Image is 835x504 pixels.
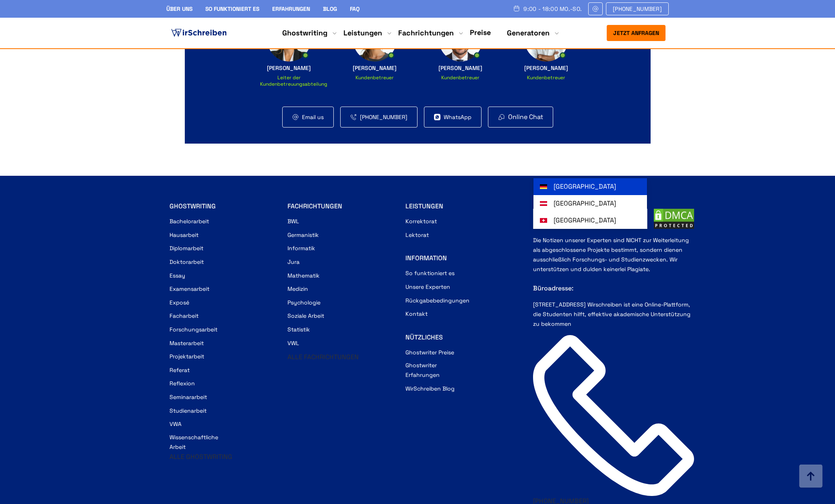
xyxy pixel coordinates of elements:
a: VWL [287,338,299,348]
div: v 4.0.25 [23,13,39,19]
a: Doktorarbeit [169,257,204,267]
a: FAQ [350,5,360,12]
span: [GEOGRAPHIC_DATA] [533,178,647,195]
img: website_grey.svg [13,21,19,27]
img: Deutschland [540,183,547,190]
a: Seminararbeit [169,392,207,402]
div: Leiter der Kundenbetreuungsabteilung [260,74,318,87]
img: logo ghostwriter-österreich [169,27,228,39]
a: Soziale Arbeit [287,311,324,321]
a: Forschungsarbeit [169,325,217,334]
a: Informatik [287,243,315,253]
a: Email us [302,114,324,120]
img: tab_domain_overview_orange.svg [22,47,28,53]
a: Erfahrungen [272,5,310,12]
a: Schweiz [GEOGRAPHIC_DATA] [533,212,647,229]
a: WhatsApp [444,114,471,120]
div: [PERSON_NAME] [438,65,482,71]
img: Email [592,6,599,12]
a: Examensarbeit [169,284,209,294]
a: Ghostwriting [282,28,327,38]
a: Fachrichtungen [398,28,454,38]
a: [PHONE_NUMBER] [360,114,407,120]
a: Medizin [287,284,308,294]
a: Germanistik [287,230,319,240]
span: [PHONE_NUMBER] [613,6,662,12]
div: Domain: [DOMAIN_NAME] [21,21,89,27]
a: VWA [169,419,182,429]
a: Essay [169,271,185,280]
div: Keywords by Traffic [89,47,136,53]
img: Schedule [513,5,520,12]
div: [PERSON_NAME] [267,65,311,71]
img: dmca [654,209,694,229]
div: Die Notizen unserer Experten sind NICHT zur Weiterleitung als abgeschlossene Projekte bestimmt, s... [533,235,694,335]
a: ALLE GHOSTWRITING [169,453,232,461]
a: Facharbeit [169,311,198,321]
div: Kundenbetreuer [441,74,480,81]
div: [PERSON_NAME] [353,65,397,71]
a: Lektorat [405,230,429,240]
button: Online Chat [508,113,543,121]
img: button top [799,465,823,489]
a: Wissenschaftliche Arbeit [169,432,234,452]
div: FACHRICHTUNGEN [287,202,399,211]
a: Jura [287,257,300,267]
img: Österreich [540,200,547,207]
a: Generatoren [507,28,550,38]
a: BWL [287,216,299,226]
a: Ghostwriter Preise [405,348,454,357]
a: Exposé [169,298,189,307]
div: NÜTZLICHES [405,333,517,342]
a: Mathematik [287,271,320,280]
a: WirSchreiben Blog [405,384,455,393]
a: Preise [470,28,491,37]
a: Statistik [287,325,310,334]
div: [PERSON_NAME] [524,65,568,71]
a: Rückgabebedingungen [405,296,469,305]
a: Projektarbeit [169,352,204,361]
img: tab_keywords_by_traffic_grey.svg [80,47,87,53]
div: Kundenbetreuer [527,74,565,81]
div: Kundenbetreuer [355,74,394,81]
div: Büroadresse: [533,274,694,300]
a: [PHONE_NUMBER] [606,2,669,15]
span: 9:00 - 18:00 Mo.-So. [523,6,582,12]
img: logo_orange.svg [13,13,19,19]
a: Korrektorat [405,216,437,226]
div: LEISTUNGEN [405,202,517,211]
a: Hausarbeit [169,230,198,240]
a: Masterarbeit [169,338,204,348]
img: Schweiz [540,217,547,224]
a: So funktioniert es [205,5,259,12]
a: Psychologie [287,298,320,307]
a: Kontakt [405,309,428,319]
button: Jetzt anfragen [607,25,666,41]
a: Diplomarbeit [169,243,203,253]
div: INFORMATION [405,253,517,263]
a: Ghostwriter Erfahrungen [405,360,470,380]
a: Bachelorarbeit [169,216,209,226]
a: Österreich [GEOGRAPHIC_DATA] [533,195,647,212]
a: Blog [323,5,337,12]
div: ALLE FACHRICHTUNGEN [287,352,399,362]
a: Referat [169,365,190,375]
a: Studienarbeit [169,406,207,416]
a: Unsere Experten [405,282,450,292]
a: So funktioniert es [405,268,455,278]
div: GHOSTWRITING [169,202,281,211]
a: Reflexion [169,379,195,388]
div: Domain Overview [31,47,72,53]
a: Über uns [166,5,192,12]
a: Leistungen [343,28,382,38]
